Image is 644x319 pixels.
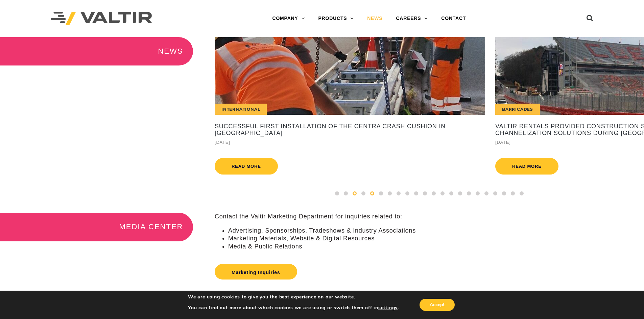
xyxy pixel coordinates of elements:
button: settings [378,305,398,311]
a: PRODUCTS [311,12,360,25]
a: Marketing Inquiries [215,264,297,280]
li: Marketing Materials, Website & Digital Resources [228,235,644,242]
div: [DATE] [215,138,485,146]
img: Valtir [51,12,152,26]
div: International [215,104,267,115]
a: Read more [215,158,278,175]
a: Read more [495,158,558,175]
li: Advertising, Sponsorships, Tradeshows & Industry Associations [228,227,644,235]
p: You can find out more about which cookies we are using or switch them off in . [188,305,399,311]
a: COMPANY [265,12,311,25]
a: International [215,37,485,115]
p: We are using cookies to give you the best experience on our website. [188,294,399,300]
button: Accept [420,299,455,311]
a: CONTACT [434,12,473,25]
a: NEWS [360,12,389,25]
p: Contact the Valtir Marketing Department for inquiries related to: [215,213,644,220]
li: Media & Public Relations [228,243,644,250]
a: CAREERS [389,12,434,25]
a: Successful First Installation of the CENTRA Crash Cushion in [GEOGRAPHIC_DATA] [215,123,485,137]
div: Barricades [495,104,540,115]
